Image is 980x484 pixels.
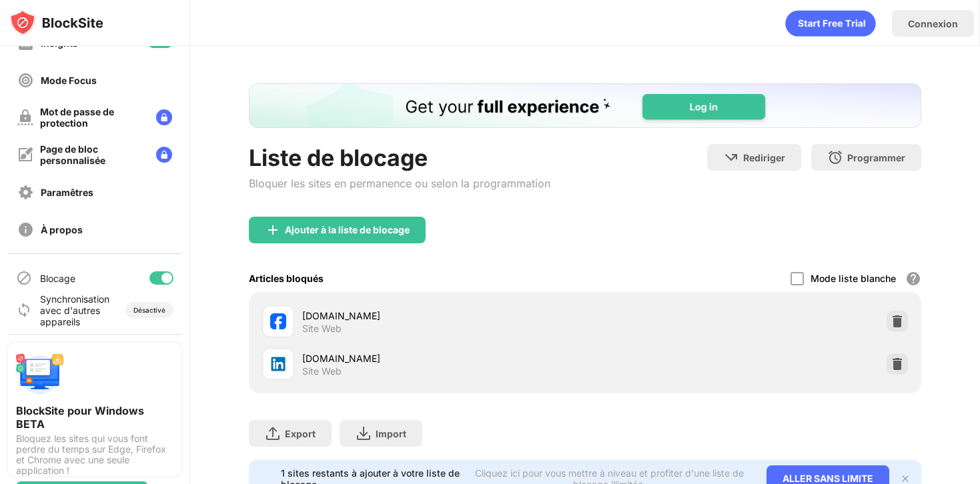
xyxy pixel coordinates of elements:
div: Désactivé [133,306,165,314]
img: blocking-icon.svg [16,270,32,286]
img: customize-block-page-off.svg [17,147,33,163]
div: Insights [41,37,78,49]
div: Bloquez les sites qui vous font perdre du temps sur Edge, Firefox et Chrome avec une seule applic... [16,433,173,476]
div: [DOMAIN_NAME] [302,351,585,365]
img: lock-menu.svg [156,109,172,125]
div: Mode liste blanche [811,273,896,284]
img: password-protection-off.svg [17,109,33,125]
div: Rediriger [743,152,785,163]
div: Bloquer les sites en permanence ou selon la programmation [249,177,550,190]
div: Site Web [302,365,342,377]
img: x-button.svg [900,473,911,484]
div: animation [785,10,876,37]
div: Page de bloc personnalisée [40,143,145,166]
div: Articles bloqués [249,273,324,284]
img: favicons [270,313,286,329]
img: lock-menu.svg [156,147,172,163]
div: Mode Focus [41,75,97,86]
div: Liste de blocage [249,144,550,171]
img: settings-off.svg [17,184,34,201]
div: Connexion [908,18,958,29]
img: sync-icon.svg [16,302,32,318]
div: [DOMAIN_NAME] [302,309,585,323]
img: push-desktop.svg [16,351,64,399]
div: Ajouter à la liste de blocage [285,225,410,235]
div: Site Web [302,323,342,335]
div: Paramêtres [41,187,93,198]
div: BlockSite pour Windows BETA [16,404,173,431]
div: Programmer [847,152,905,163]
div: Export [285,428,316,439]
img: favicons [270,356,286,372]
div: Mot de passe de protection [40,106,145,129]
iframe: Banner [249,83,921,128]
img: focus-off.svg [17,72,34,89]
img: logo-blocksite.svg [9,9,103,36]
div: Import [376,428,406,439]
img: about-off.svg [17,221,34,238]
div: Blocage [40,273,75,284]
div: Synchronisation avec d'autres appareils [40,293,109,327]
div: À propos [41,224,83,235]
